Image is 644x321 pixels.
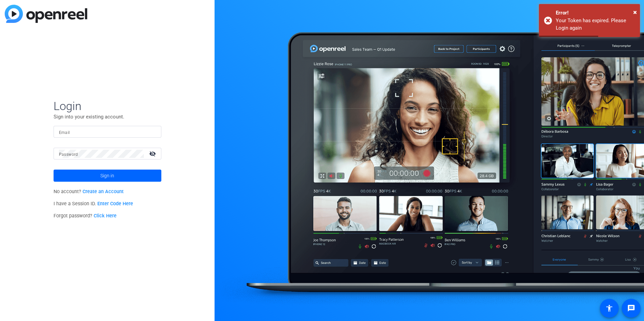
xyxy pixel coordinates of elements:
[633,7,637,17] button: Close
[145,149,161,158] mat-icon: visibility_off
[54,170,161,182] button: Sign in
[97,201,133,207] a: Enter Code Here
[54,201,133,207] span: I have a Session ID.
[5,5,87,23] img: blue-gradient.svg
[556,9,635,17] div: Error!
[100,167,114,184] span: Sign in
[54,213,117,219] span: Forgot password?
[59,152,78,157] mat-label: Password
[83,189,124,194] a: Create an Account
[54,113,161,120] p: Sign into your existing account.
[54,189,124,194] span: No account?
[633,8,637,16] span: ×
[59,130,70,135] mat-label: Email
[94,213,117,219] a: Click Here
[627,304,635,312] mat-icon: message
[605,304,613,312] mat-icon: accessibility
[59,128,156,136] input: Enter Email Address
[54,99,161,113] span: Login
[556,17,635,32] div: Your Token has expired. Please Login again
